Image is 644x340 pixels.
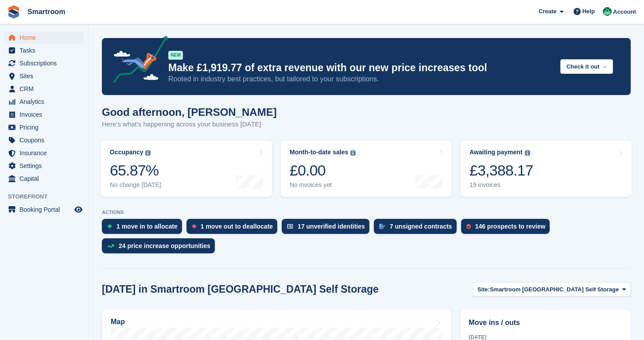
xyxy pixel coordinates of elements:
img: icon-info-grey-7440780725fd019a000dd9b08b2336e03edf1995a4989e88bcd33f0948082b44.svg [350,150,356,156]
p: Rooted in industry best practices, but tailored to your subscriptions. [168,74,553,84]
div: 19 invoices [469,181,533,189]
a: Awaiting payment £3,388.17 19 invoices [461,141,632,197]
a: menu [4,108,84,121]
a: 7 unsigned contracts [374,219,461,238]
div: £0.00 [290,161,356,180]
a: 17 unverified identities [282,219,374,238]
a: menu [4,57,84,69]
a: 24 price increase opportunities [102,238,219,258]
h2: Move ins / outs [469,317,622,328]
a: Month-to-date sales £0.00 No invoices yet [281,141,452,197]
div: 1 move in to allocate [116,223,178,230]
img: contract_signature_icon-13c848040528278c33f63329250d36e43548de30e8caae1d1a13099fd9432cc5.svg [379,224,385,229]
span: Home [19,31,73,44]
span: Capital [19,172,73,185]
img: price-adjustments-announcement-icon-8257ccfd72463d97f412b2fc003d46551f7dbcb40ab6d574587a9cd5c0d94... [106,36,168,86]
a: menu [4,147,84,159]
a: menu [4,203,84,216]
p: Here's what's happening across your business [DATE] [102,119,277,130]
p: Make £1,919.77 of extra revenue with our new price increases tool [168,61,553,74]
span: Pricing [19,121,73,134]
span: CRM [19,83,73,95]
a: menu [4,96,84,108]
span: Storefront [8,192,88,201]
a: Preview store [73,204,84,215]
a: menu [4,160,84,172]
div: No invoices yet [290,181,356,189]
div: 24 price increase opportunities [119,242,210,249]
span: Invoices [19,108,73,121]
img: stora-icon-8386f47178a22dfd0bd8f6a31ec36ba5ce8667c1dd55bd0f319d3a0aa187defe.svg [7,5,20,19]
span: Account [613,8,636,16]
a: menu [4,31,84,44]
div: 146 prospects to review [475,223,546,230]
a: menu [4,134,84,146]
div: £3,388.17 [469,161,533,180]
img: icon-info-grey-7440780725fd019a000dd9b08b2336e03edf1995a4989e88bcd33f0948082b44.svg [145,150,151,156]
img: Jacob Gabriel [603,7,612,16]
div: NEW [168,51,183,60]
img: move_outs_to_deallocate_icon-f764333ba52eb49d3ac5e1228854f67142a1ed5810a6f6cc68b1a99e826820c5.svg [192,224,196,229]
div: 17 unverified identities [298,223,365,230]
img: icon-info-grey-7440780725fd019a000dd9b08b2336e03edf1995a4989e88bcd33f0948082b44.svg [525,150,530,156]
a: 1 move in to allocate [102,219,186,238]
a: Smartroom [24,4,69,19]
div: Month-to-date sales [290,149,348,156]
span: Smartroom [GEOGRAPHIC_DATA] Self Storage [490,285,619,294]
h2: [DATE] in Smartroom [GEOGRAPHIC_DATA] Self Storage [102,283,379,295]
a: Occupancy 65.87% No change [DATE] [101,141,272,197]
div: 7 unsigned contracts [390,223,452,230]
a: menu [4,83,84,95]
span: Coupons [19,134,73,146]
span: Help [582,7,595,16]
a: menu [4,172,84,185]
h1: Good afternoon, [PERSON_NAME] [102,106,277,118]
div: 65.87% [110,161,161,180]
a: menu [4,121,84,134]
p: ACTIONS [102,210,631,215]
button: Site: Smartroom [GEOGRAPHIC_DATA] Self Storage [473,282,631,297]
span: Booking Portal [19,203,73,216]
span: Insurance [19,147,73,159]
span: Sites [19,70,73,82]
div: 1 move out to deallocate [201,223,273,230]
div: Awaiting payment [469,149,523,156]
h2: Map [111,318,125,326]
img: move_ins_to_allocate_icon-fdf77a2bb77ea45bf5b3d319d69a93e2d87916cf1d5bf7949dd705db3b84f3ca.svg [107,224,112,229]
div: No change [DATE] [110,181,161,189]
a: 1 move out to deallocate [186,219,282,238]
img: price_increase_opportunities-93ffe204e8149a01c8c9dc8f82e8f89637d9d84a8eef4429ea346261dce0b2c0.svg [107,244,114,248]
span: Create [539,7,556,16]
div: Occupancy [110,149,143,156]
img: verify_identity-adf6edd0f0f0b5bbfe63781bf79b02c33cf7c696d77639b501bdc392416b5a36.svg [287,224,293,229]
img: prospect-51fa495bee0391a8d652442698ab0144808aea92771e9ea1ae160a38d050c398.svg [466,224,471,229]
a: menu [4,44,84,57]
a: 146 prospects to review [461,219,555,238]
a: menu [4,70,84,82]
span: Analytics [19,96,73,108]
button: Check it out → [560,59,613,74]
span: Settings [19,160,73,172]
span: Subscriptions [19,57,73,69]
span: Tasks [19,44,73,57]
span: Site: [477,285,490,294]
